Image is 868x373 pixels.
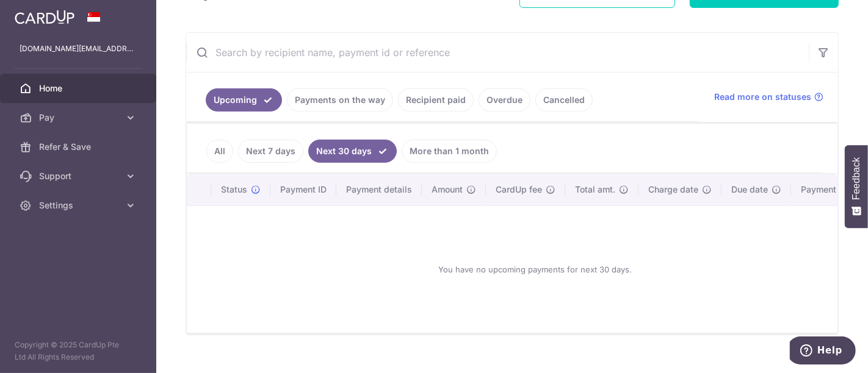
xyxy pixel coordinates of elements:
[496,183,542,196] span: CardUp fee
[287,88,393,112] a: Payments on the way
[535,88,593,112] a: Cancelled
[398,88,474,112] a: Recipient paid
[851,157,862,200] span: Feedback
[39,170,120,182] span: Support
[575,183,615,196] span: Total amt.
[270,174,336,205] th: Payment ID
[336,174,422,205] th: Payment details
[206,88,282,112] a: Upcoming
[221,183,247,196] span: Status
[479,88,530,112] a: Overdue
[186,33,809,72] input: Search by recipient name, payment id or reference
[402,140,497,163] a: More than 1 month
[845,145,868,228] button: Feedback - Show survey
[790,336,856,367] iframe: Opens a widget where you can find more information
[731,183,768,196] span: Due date
[432,183,463,196] span: Amount
[20,43,137,55] p: [DOMAIN_NAME][EMAIL_ADDRESS][DOMAIN_NAME]
[238,140,303,163] a: Next 7 days
[648,183,698,196] span: Charge date
[714,91,811,103] span: Read more on statuses
[39,141,120,153] span: Refer & Save
[206,140,233,163] a: All
[15,10,74,24] img: CardUp
[39,199,120,211] span: Settings
[308,140,397,163] a: Next 30 days
[39,82,120,94] span: Home
[39,112,120,124] span: Pay
[714,91,823,103] a: Read more on statuses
